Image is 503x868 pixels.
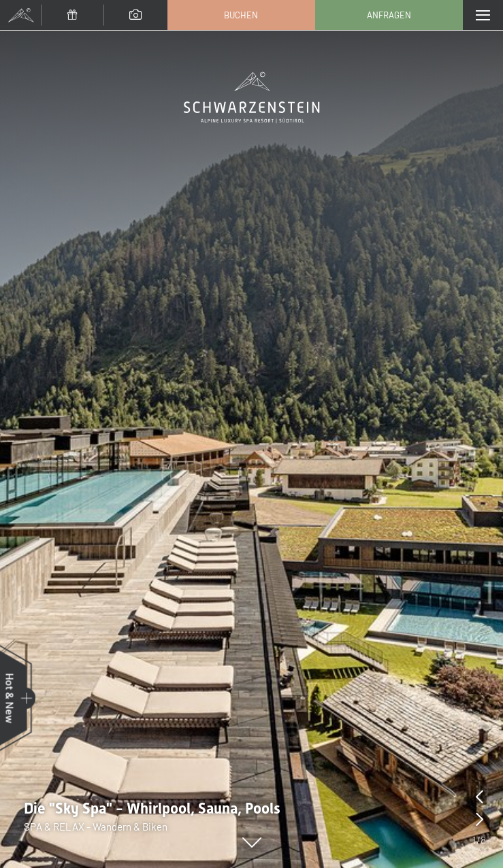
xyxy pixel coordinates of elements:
a: Buchen [168,1,314,29]
a: Anfragen [316,1,462,29]
span: SPA & RELAX - Wandern & Biken [24,820,167,833]
span: Hot & New [4,673,17,723]
span: 1 [472,833,476,848]
span: Buchen [224,9,258,21]
span: 8 [481,833,486,848]
span: Die "Sky Spa" - Whirlpool, Sauna, Pools [24,800,280,817]
span: Anfragen [367,9,411,21]
span: / [476,833,481,848]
